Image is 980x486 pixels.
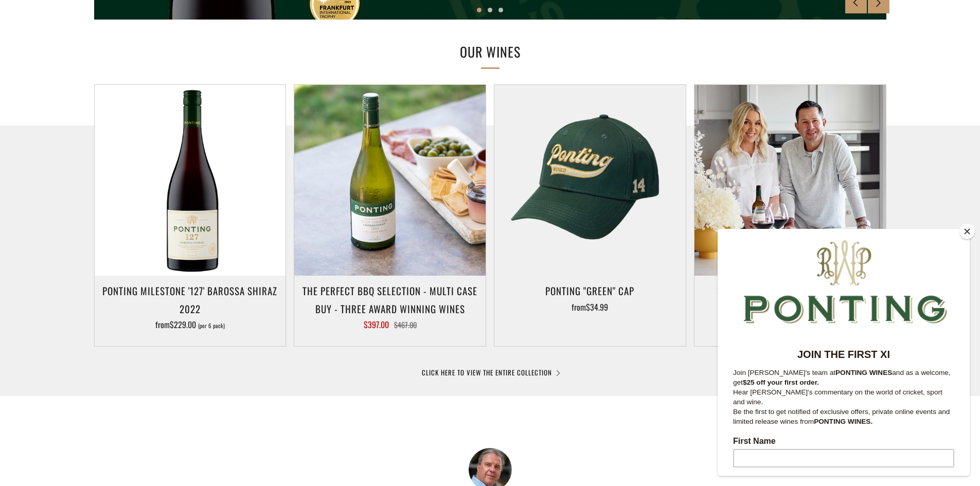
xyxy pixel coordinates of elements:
[572,301,608,313] span: from
[422,367,559,377] a: CLICK HERE TO VIEW THE ENTIRE COLLECTION
[15,178,237,197] p: Be the first to get notified of exclusive offers, private online events and limited release wines...
[500,282,681,299] h3: Ponting "Green" Cap
[15,158,237,178] p: Hear [PERSON_NAME]'s commentary on the world of cricket, sport and wine.
[700,282,881,299] h3: Set For Summer - Multi Case Buy
[494,282,686,333] a: Ponting "Green" Cap from$34.99
[15,139,237,158] p: Join [PERSON_NAME]'s team at and as a welcome, get
[15,251,237,263] label: Last Name
[364,318,389,331] span: $397.00
[15,208,237,220] label: First Name
[118,140,174,148] strong: PONTING WINES
[80,120,172,131] strong: JOIN THE FIRST XI
[155,318,225,331] span: from
[959,224,975,239] button: Close
[586,301,608,313] span: $34.99
[96,189,155,196] strong: PONTING WINES.
[299,282,480,317] h3: The perfect BBQ selection - MULTI CASE BUY - Three award winning wines
[15,368,230,413] span: We will send you a confirmation email to subscribe. I agree to sign up to the Ponting Wines newsl...
[394,319,417,330] span: $467.00
[100,282,281,317] h3: Ponting Milestone '127' Barossa Shiraz 2022
[170,318,196,331] span: $229.00
[15,337,237,356] input: Subscribe
[488,8,492,12] button: 2
[477,8,482,12] button: 1
[694,282,886,333] a: Set For Summer - Multi Case Buy $399.00 $527.00
[320,41,660,63] h2: OUR WINES
[294,282,486,333] a: The perfect BBQ selection - MULTI CASE BUY - Three award winning wines $397.00 $467.00
[498,8,503,12] button: 3
[95,282,286,333] a: Ponting Milestone '127' Barossa Shiraz 2022 from$229.00 (per 6 pack)
[25,150,101,157] strong: $25 off your first order.
[15,294,237,307] label: Email
[198,323,225,329] span: (per 6 pack)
